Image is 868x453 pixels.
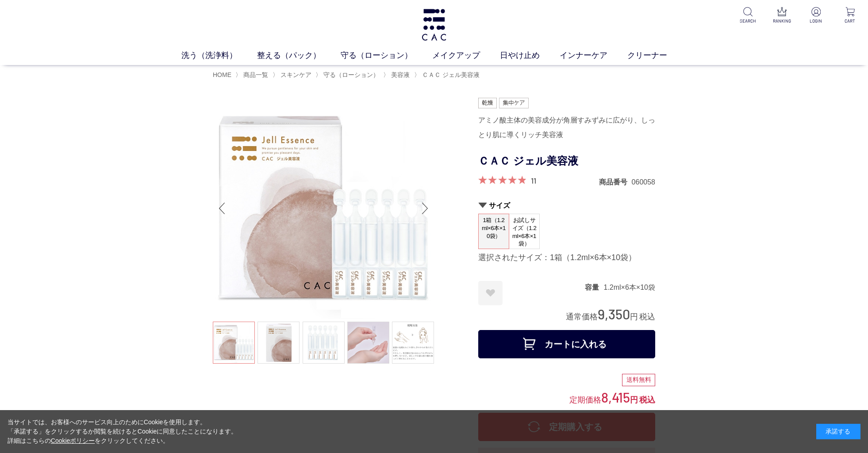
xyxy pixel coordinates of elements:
div: 送料無料 [622,374,655,386]
dd: 1.2ml×6本×10袋 [603,283,655,292]
a: Cookieポリシー [51,437,95,444]
li: 〉 [273,71,314,79]
a: 11 [531,176,536,185]
span: 美容液 [391,71,410,78]
div: Next slide [416,191,434,226]
span: 通常価格 [566,312,598,321]
div: アミノ酸主体の美容成分が角層すみずみに広がり、しっとり肌に導くリッチ美容液 [478,113,655,143]
img: 集中ケア [499,98,529,108]
span: 1箱（1.2ml×6本×10袋） [479,214,509,242]
a: お気に入りに登録する [478,281,503,305]
li: 〉 [383,71,412,79]
li: 〉 [414,71,482,79]
a: HOME [213,71,231,78]
p: LOGIN [805,18,827,24]
li: 〉 [235,71,270,79]
a: クリーナー [627,50,687,61]
span: 円 [630,312,638,321]
span: 税込 [639,395,655,404]
img: ＣＡＣ ジェル美容液 1箱（1.2ml×6本×10袋） [213,98,434,319]
span: お試しサイズ（1.2ml×6本×1袋） [509,214,539,250]
a: ＣＡＣ ジェル美容液 [420,71,480,78]
span: ＣＡＣ ジェル美容液 [422,71,480,78]
a: スキンケア [279,71,311,78]
dd: 060058 [632,177,655,187]
a: 商品一覧 [242,71,268,78]
span: 商品一覧 [243,71,268,78]
div: 選択されたサイズ：1箱（1.2ml×6本×10袋） [478,253,655,263]
a: RANKING [771,7,793,24]
span: 守る（ローション） [323,71,379,78]
a: CART [839,7,861,24]
span: 定期価格 [569,395,601,404]
span: スキンケア [280,71,311,78]
p: RANKING [771,18,793,24]
img: 乾燥 [478,98,497,108]
span: 8,415 [601,389,630,405]
p: SEARCH [737,18,759,24]
a: 守る（ローション） [341,50,432,61]
a: LOGIN [805,7,827,24]
a: 整える（パック） [257,50,341,61]
dt: 商品番号 [599,177,632,187]
span: 9,350 [598,306,630,322]
a: 洗う（洗浄料） [181,50,257,61]
dt: 容量 [585,283,603,292]
a: 美容液 [389,71,410,78]
a: 守る（ローション） [322,71,379,78]
div: Previous slide [213,191,230,226]
p: CART [839,18,861,24]
span: 税込 [639,312,655,321]
div: 当サイトでは、お客様へのサービス向上のためにCookieを使用します。 「承諾する」をクリックするか閲覧を続けるとCookieに同意したことになります。 詳細はこちらの をクリックしてください。 [8,418,238,445]
li: 〉 [315,71,381,79]
button: カートに入れる [478,330,655,358]
span: 円 [630,395,638,404]
a: SEARCH [737,7,759,24]
a: インナーケア [560,50,627,61]
img: logo [420,9,448,41]
a: メイクアップ [432,50,500,61]
h2: サイズ [478,201,655,210]
div: 承諾する [816,424,860,439]
h1: ＣＡＣ ジェル美容液 [478,151,655,171]
a: 日やけ止め [500,50,560,61]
